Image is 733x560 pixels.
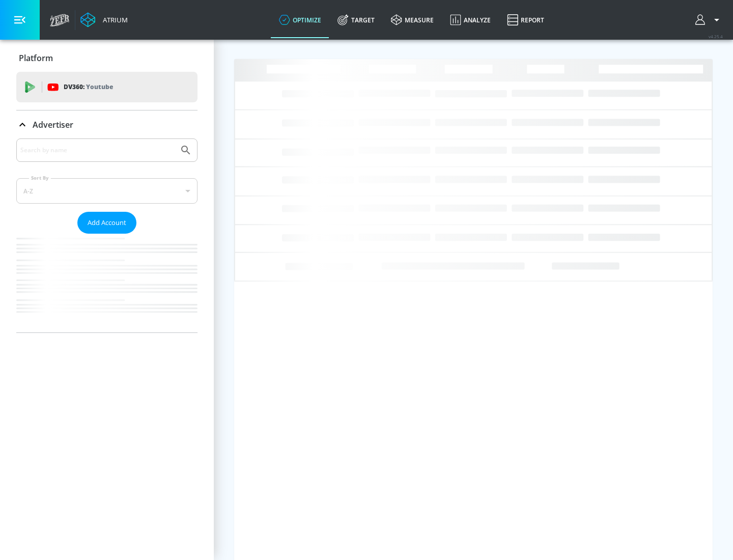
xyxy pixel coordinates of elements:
a: Analyze [442,2,499,38]
p: DV360: [64,81,113,93]
div: DV360: Youtube [16,72,198,102]
div: Platform [16,44,198,72]
div: Advertiser [16,138,198,332]
div: Atrium [99,15,128,24]
div: Advertiser [16,110,198,139]
button: Add Account [77,212,136,234]
span: v 4.25.4 [709,34,723,39]
p: Youtube [86,81,113,92]
a: measure [383,2,442,38]
span: Add Account [88,217,126,229]
p: Platform [19,52,53,64]
input: Search by name [20,144,175,157]
p: Advertiser [33,119,73,130]
a: Target [329,2,383,38]
a: Report [499,2,552,38]
a: Atrium [80,12,128,27]
div: A-Z [16,178,198,204]
label: Sort By [29,175,51,181]
a: optimize [271,2,329,38]
nav: list of Advertiser [16,234,198,332]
